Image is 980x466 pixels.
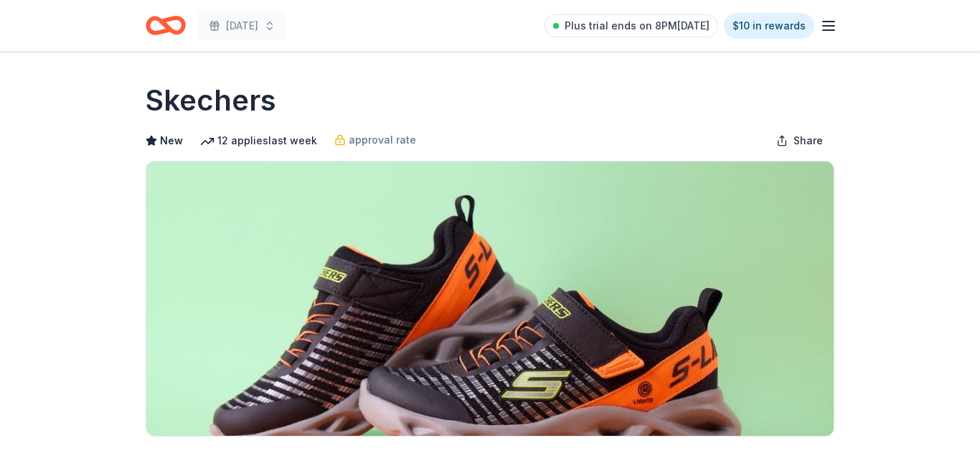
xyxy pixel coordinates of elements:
button: [DATE] [197,11,287,40]
span: [DATE] [226,17,258,34]
h1: Skechers [146,80,276,121]
span: New [160,132,183,149]
a: Plus trial ends on 8PM[DATE] [545,14,718,37]
span: approval rate [349,131,416,149]
button: Share [765,126,834,155]
a: $10 in rewards [724,13,814,39]
span: Plus trial ends on 8PM[DATE] [565,17,710,34]
img: Image for Skechers [146,162,834,436]
a: Home [146,9,186,42]
a: approval rate [334,131,416,149]
div: 12 applies last week [200,132,317,149]
span: Share [793,132,823,149]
